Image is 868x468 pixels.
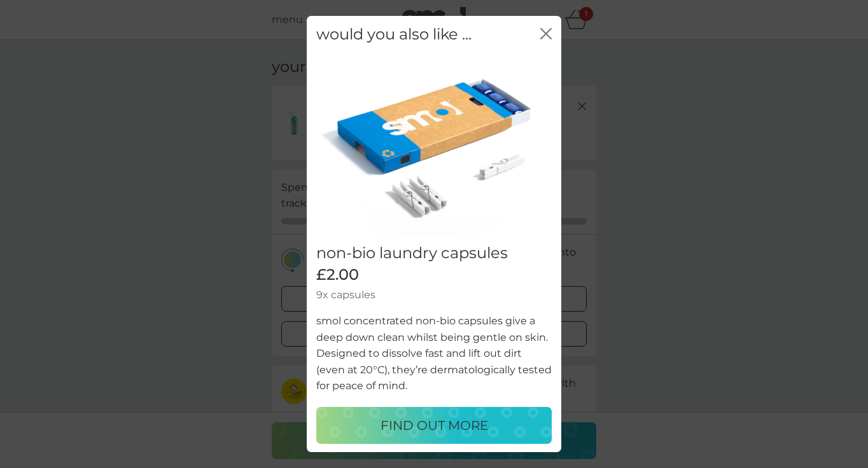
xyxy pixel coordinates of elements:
button: FIND OUT MORE [316,407,552,444]
span: £2.00 [316,266,359,284]
h2: non-bio laundry capsules [316,244,552,263]
h2: would you also like ... [316,25,472,44]
p: smol concentrated non-bio capsules give a deep down clean whilst being gentle on skin. Designed t... [316,313,552,394]
p: 9x capsules [316,287,552,303]
p: FIND OUT MORE [381,415,488,436]
button: close [540,28,552,41]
